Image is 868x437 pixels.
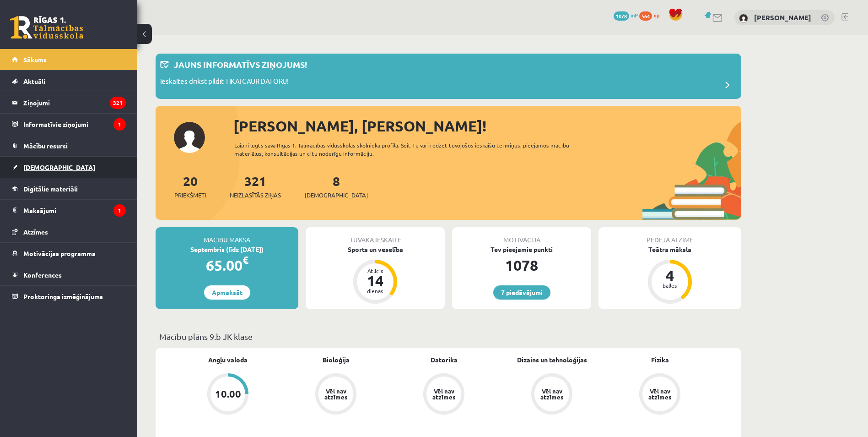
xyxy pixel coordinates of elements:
div: Mācību maksa [156,227,298,245]
div: Teātra māksla [598,245,741,254]
a: Proktoringa izmēģinājums [12,286,126,307]
span: Mācību resursi [23,142,68,150]
a: Informatīvie ziņojumi1 [12,114,126,135]
span: mP [631,11,638,19]
div: Vēl nav atzīmes [431,388,457,400]
div: 4 [656,268,684,283]
div: 1078 [452,254,591,276]
a: Digitālie materiāli [12,178,126,199]
i: 321 [110,97,126,109]
a: Datorika [431,355,458,365]
a: 7 piedāvājumi [493,285,550,300]
div: 10.00 [215,389,241,399]
span: [DEMOGRAPHIC_DATA] [23,163,95,171]
a: Vēl nav atzīmes [282,373,390,416]
a: 564 xp [639,11,664,19]
span: [DEMOGRAPHIC_DATA] [305,191,368,200]
a: 321Neizlasītās ziņas [230,173,281,200]
div: Sports un veselība [306,245,445,254]
a: Konferences [12,264,126,285]
div: balles [656,283,684,288]
a: Apmaksāt [204,285,250,300]
a: Fizika [651,355,669,365]
div: Septembris (līdz [DATE]) [156,245,298,254]
div: Laipni lūgts savā Rīgas 1. Tālmācības vidusskolas skolnieka profilā. Šeit Tu vari redzēt tuvojošo... [234,141,586,158]
span: Proktoringa izmēģinājums [23,292,103,300]
a: Sākums [12,49,126,70]
span: Konferences [23,271,62,279]
div: Tev pieejamie punkti [452,245,591,254]
span: Priekšmeti [174,191,206,200]
a: Mācību resursi [12,135,126,156]
a: Dizains un tehnoloģijas [517,355,587,365]
a: Aktuāli [12,71,126,92]
a: Motivācijas programma [12,243,126,264]
div: Motivācija [452,227,591,245]
a: Atzīmes [12,221,126,242]
a: 10.00 [174,373,282,416]
div: [PERSON_NAME], [PERSON_NAME]! [233,115,741,137]
i: 1 [113,204,126,217]
div: Vēl nav atzīmes [647,388,673,400]
span: Atzīmes [23,228,48,236]
img: Dmitrijs Poļakovs [739,14,748,23]
a: Vēl nav atzīmes [390,373,498,416]
div: Vēl nav atzīmes [539,388,565,400]
div: dienas [361,288,389,294]
span: 1078 [614,11,629,21]
a: Jauns informatīvs ziņojums! Ieskaites drīkst pildīt TIKAI CAUR DATORU! [160,58,737,94]
div: 65.00 [156,254,298,276]
a: [DEMOGRAPHIC_DATA] [12,157,126,178]
i: 1 [113,118,126,131]
a: 8[DEMOGRAPHIC_DATA] [305,173,368,200]
span: 564 [639,11,652,21]
span: Neizlasītās ziņas [230,191,281,200]
a: Vēl nav atzīmes [498,373,606,416]
legend: Maksājumi [23,200,126,221]
legend: Informatīvie ziņojumi [23,114,126,135]
a: Maksājumi1 [12,200,126,221]
span: xp [653,11,659,19]
a: Rīgas 1. Tālmācības vidusskola [10,16,83,39]
a: [PERSON_NAME] [754,13,811,22]
span: Motivācijas programma [23,249,96,257]
div: Vēl nav atzīmes [323,388,349,400]
span: Sākums [23,55,47,64]
a: Sports un veselība Atlicis 14 dienas [306,245,445,305]
a: Ziņojumi321 [12,92,126,113]
div: Tuvākā ieskaite [306,227,445,245]
p: Mācību plāns 9.b JK klase [159,330,738,343]
a: Bioloģija [323,355,350,365]
a: 20Priekšmeti [174,173,206,200]
span: Aktuāli [23,77,45,85]
span: € [243,253,248,267]
div: Atlicis [361,268,389,273]
a: Angļu valoda [208,355,248,365]
div: 14 [361,273,389,288]
a: Vēl nav atzīmes [606,373,714,416]
p: Jauns informatīvs ziņojums! [174,58,307,71]
a: 1078 mP [614,11,638,19]
legend: Ziņojumi [23,92,126,113]
span: Digitālie materiāli [23,185,78,193]
div: Pēdējā atzīme [598,227,741,245]
p: Ieskaites drīkst pildīt TIKAI CAUR DATORU! [160,76,289,89]
a: Teātra māksla 4 balles [598,245,741,305]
